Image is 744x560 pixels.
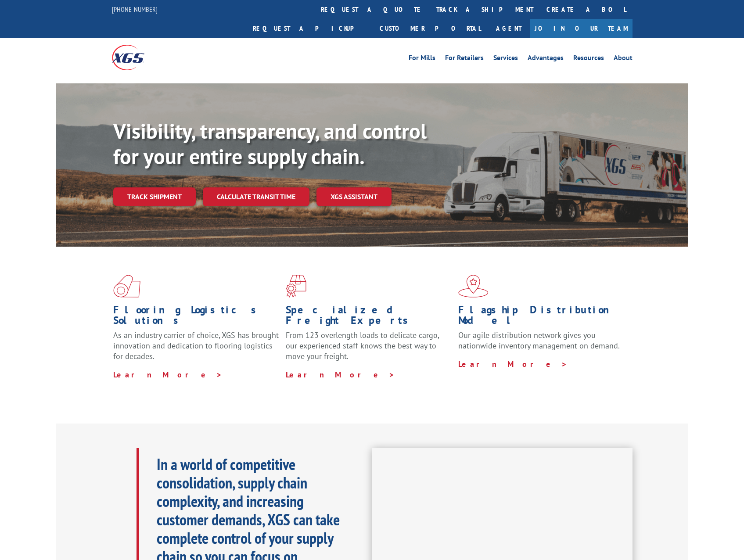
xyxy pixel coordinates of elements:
[493,54,518,64] a: Services
[573,54,604,64] a: Resources
[113,117,427,170] b: Visibility, transparency, and control for your entire supply chain.
[286,275,306,298] img: xgs-icon-focused-on-flooring-red
[458,330,620,351] span: Our agile distribution network gives you nationwide inventory management on demand.
[286,370,395,380] a: Learn More >
[614,54,633,64] a: About
[113,275,140,298] img: xgs-icon-total-supply-chain-intelligence-red
[528,54,564,64] a: Advantages
[458,359,568,369] a: Learn More >
[445,54,484,64] a: For Retailers
[113,187,196,206] a: Track shipment
[113,330,279,361] span: As an industry carrier of choice, XGS has brought innovation and dedication to flooring logistics...
[409,54,435,64] a: For Mills
[113,305,279,330] h1: Flooring Logistics Solutions
[487,19,530,38] a: Agent
[373,19,487,38] a: Customer Portal
[458,275,489,298] img: xgs-icon-flagship-distribution-model-red
[246,19,373,38] a: Request a pickup
[286,305,452,330] h1: Specialized Freight Experts
[286,330,452,369] p: From 123 overlength loads to delicate cargo, our experienced staff knows the best way to move you...
[316,187,392,206] a: XGS ASSISTANT
[530,19,633,38] a: Join Our Team
[203,187,309,206] a: Calculate transit time
[113,370,223,380] a: Learn More >
[458,305,624,330] h1: Flagship Distribution Model
[112,5,158,14] a: [PHONE_NUMBER]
